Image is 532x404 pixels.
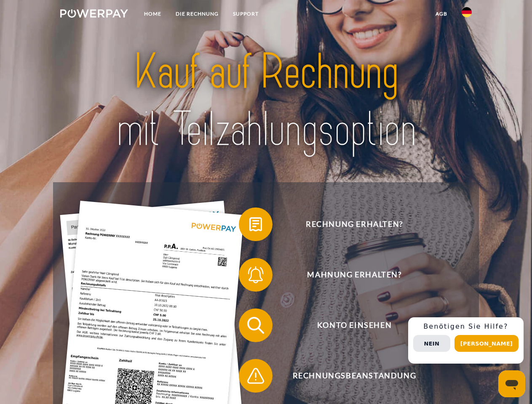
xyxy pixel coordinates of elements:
button: Nein [413,335,450,352]
span: Rechnungsbeanstandung [251,359,457,393]
a: DIE RECHNUNG [168,6,226,21]
img: qb_search.svg [245,315,266,336]
a: agb [428,6,454,21]
iframe: Schaltfläche zum Öffnen des Messaging-Fensters [498,370,525,397]
img: title-powerpay_de.svg [80,40,452,161]
button: Rechnung erhalten? [239,207,458,241]
button: Mahnung erhalten? [239,258,458,292]
a: Home [137,6,168,21]
img: de [462,7,472,17]
span: Konto einsehen [251,308,457,342]
img: qb_warning.svg [245,365,266,386]
span: Rechnung erhalten? [251,207,457,241]
img: logo-powerpay-white.svg [60,9,128,18]
a: SUPPORT [226,6,266,21]
img: qb_bell.svg [245,264,266,285]
h3: Benötigen Sie Hilfe? [413,322,519,331]
button: [PERSON_NAME] [454,335,519,352]
button: Rechnungsbeanstandung [239,359,458,393]
span: Mahnung erhalten? [251,258,457,292]
div: Schnellhilfe [408,317,524,364]
img: qb_bill.svg [245,214,266,235]
button: Konto einsehen [239,308,458,342]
